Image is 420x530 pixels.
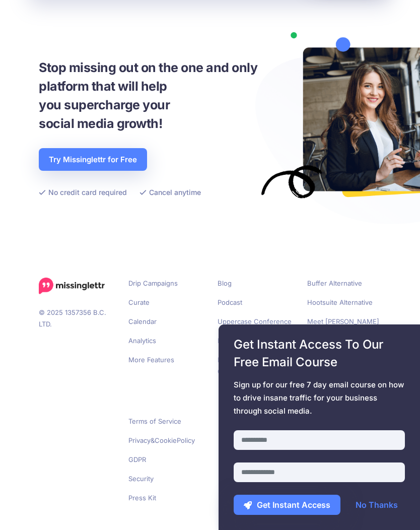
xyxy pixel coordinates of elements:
span: Sign up for our free 7 day email course on how to drive insane traffic for your business through ... [234,378,405,418]
button: Get Instant Access [234,495,340,515]
a: Security [128,475,154,483]
a: No Thanks [345,495,408,515]
li: & Policy [128,435,203,446]
a: More Features [128,356,174,364]
span: Get Instant Access To Our Free Email Course [234,336,405,371]
h3: Stop missing out on the one and only platform that will help you supercharge your social media gr... [39,58,275,133]
a: Blog [218,279,232,287]
li: Cancel anytime [139,186,201,198]
a: Meet [PERSON_NAME] Alternative [307,317,379,337]
a: Curate [128,298,150,306]
a: Calendar [128,317,157,325]
a: GDPR [128,455,146,463]
a: Analytics [128,337,156,345]
a: Press Kit [128,494,156,502]
a: Podcast [218,298,242,306]
a: Privacy [128,436,151,444]
a: Insane Traffic Email Course [218,356,277,375]
a: Buffer Alternative [307,279,362,287]
li: No credit card required [39,186,127,198]
a: Drip Campaigns [128,279,178,287]
a: Terms of Service [128,417,181,425]
a: Try Missinglettr for Free [39,148,147,171]
a: Hootsuite Alternative [307,298,373,306]
a: Help Center [218,337,256,345]
a: Uppercase Conference [218,317,292,325]
div: © 2025 1357356 B.C. LTD. [31,278,121,511]
a: Cookie [155,436,177,444]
